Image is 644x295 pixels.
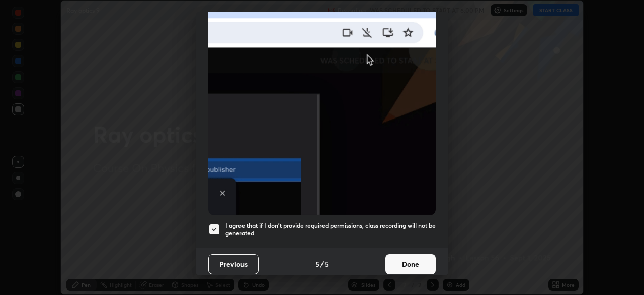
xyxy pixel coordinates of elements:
[315,259,319,269] h4: 5
[325,259,329,269] h4: 5
[225,222,436,238] h5: I agree that if I don't provide required permissions, class recording will not be generated
[208,254,259,274] button: Previous
[320,259,324,269] h4: /
[385,254,436,274] button: Done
